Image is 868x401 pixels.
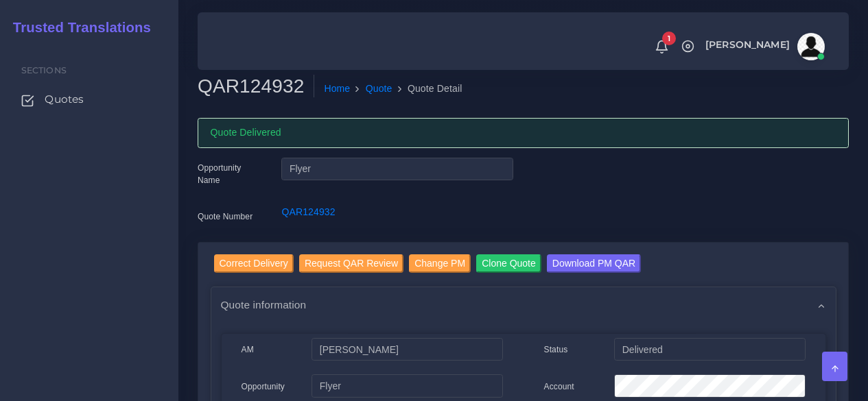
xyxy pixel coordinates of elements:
span: Quote information [221,297,307,313]
div: Quote Delivered [198,118,849,148]
span: Sections [21,65,67,75]
label: Quote Number [198,210,253,223]
input: Clone Quote [476,254,541,273]
span: [PERSON_NAME] [705,40,790,49]
input: Request QAR Review [299,254,403,273]
h2: QAR124932 [198,75,314,98]
h2: Trusted Translations [3,19,151,36]
input: Correct Delivery [214,254,294,273]
a: Trusted Translations [3,16,151,39]
label: Opportunity [242,380,285,393]
a: [PERSON_NAME]avatar [699,33,830,60]
li: Quote Detail [392,82,462,96]
a: QAR124932 [281,206,335,217]
input: Change PM [409,254,471,273]
label: Account [544,380,574,393]
div: Quote information [211,287,836,322]
a: Quote [366,82,392,96]
input: Download PM QAR [547,254,641,273]
span: Quotes [45,92,84,107]
img: avatar [797,33,825,60]
label: Status [544,343,568,356]
a: 1 [650,39,674,54]
label: Opportunity Name [198,162,261,186]
span: 1 [662,32,676,45]
a: Home [324,82,350,96]
label: AM [242,343,254,356]
a: Quotes [10,85,168,114]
